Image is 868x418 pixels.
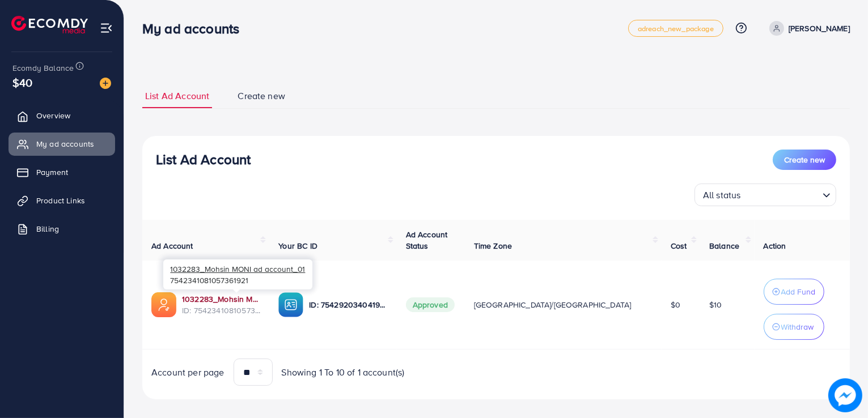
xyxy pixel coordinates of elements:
[828,378,862,412] img: image
[163,259,312,289] div: 7542341081057361921
[773,150,836,170] button: Create new
[406,297,455,312] span: Approved
[278,292,303,317] img: ic-ba-acc.ded83a64.svg
[671,299,680,310] span: $0
[9,161,115,184] a: Payment
[151,292,176,317] img: ic-ads-acc.e4c84228.svg
[744,185,818,203] input: Search for option
[145,89,209,103] span: List Ad Account
[9,133,115,155] a: My ad accounts
[764,314,824,340] button: Withdraw
[36,110,70,121] span: Overview
[671,240,687,251] span: Cost
[309,298,387,312] p: ID: 7542920340419346439
[784,154,825,165] span: Create new
[156,151,251,168] h3: List Ad Account
[9,189,115,212] a: Product Links
[238,89,285,103] span: Create new
[182,293,260,305] a: 1032283_Mohsin MONI ad account_01
[282,366,405,379] span: Showing 1 To 10 of 1 account(s)
[11,72,35,93] span: $40
[12,62,74,74] span: Ecomdy Balance
[406,229,448,251] span: Ad Account Status
[695,184,836,206] div: Search for option
[142,20,248,37] h3: My ad accounts
[628,20,723,37] a: adreach_new_package
[709,240,739,251] span: Balance
[9,217,115,240] a: Billing
[278,240,317,251] span: Your BC ID
[100,78,111,89] img: image
[170,263,305,274] span: 1032283_Mohsin MONI ad account_01
[474,299,632,310] span: [GEOGRAPHIC_DATA]/[GEOGRAPHIC_DATA]
[151,366,225,379] span: Account per page
[474,240,512,251] span: Time Zone
[36,223,59,234] span: Billing
[638,25,714,32] span: adreach_new_package
[11,16,88,33] img: logo
[764,279,824,305] button: Add Fund
[781,285,816,298] p: Add Fund
[36,138,94,150] span: My ad accounts
[701,187,743,203] span: All status
[709,299,722,310] span: $10
[100,22,113,35] img: menu
[36,195,85,206] span: Product Links
[182,305,260,316] span: ID: 7542341081057361921
[151,240,193,251] span: Ad Account
[764,240,786,251] span: Action
[781,320,814,334] p: Withdraw
[9,104,115,127] a: Overview
[36,167,68,178] span: Payment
